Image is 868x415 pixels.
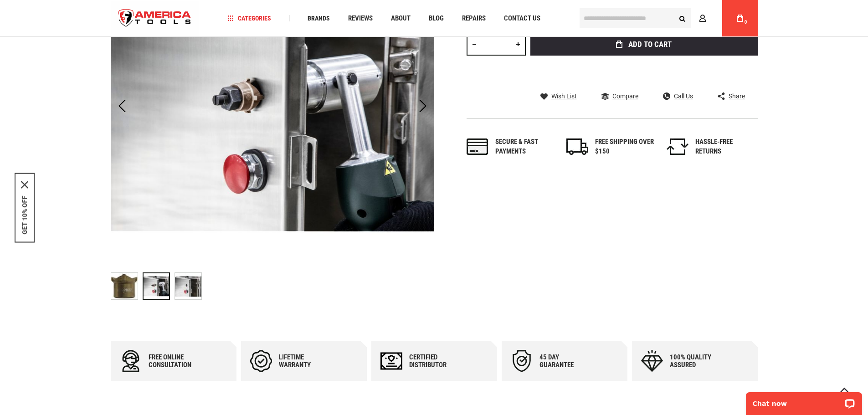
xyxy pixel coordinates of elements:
[530,33,758,56] button: Add to Cart
[670,354,724,369] div: 100% quality assured
[344,12,377,25] a: Reviews
[175,273,201,299] img: GREENLEE KP-PB22 PUSHBUTTON (OILTIGHT) KNOCKOUT PUNCH - 22.5MM
[551,93,577,99] span: Wish List
[540,92,577,100] a: Wish List
[495,137,555,157] div: Secure & fast payments
[674,10,691,27] button: Search
[458,12,490,25] a: Repairs
[391,15,411,22] span: About
[745,20,747,25] span: 0
[663,92,693,100] a: Call Us
[595,137,654,157] div: FREE SHIPPING OVER $150
[175,268,202,304] div: GREENLEE KP-PB22 PUSHBUTTON (OILTIGHT) KNOCKOUT PUNCH - 22.5MM
[111,1,199,36] a: store logo
[467,138,488,155] img: payments
[21,181,28,188] button: Close
[111,273,138,299] img: GREENLEE KP-PB22 PUSHBUTTON (OILTIGHT) KNOCKOUT PUNCH - 22.5MM
[667,138,688,155] img: returns
[429,15,444,22] span: Blog
[223,12,275,25] a: Categories
[227,15,271,21] span: Categories
[539,354,594,369] div: 45 day Guarantee
[348,15,373,22] span: Reviews
[308,15,330,21] span: Brands
[729,93,745,99] span: Share
[740,386,868,415] iframe: LiveChat chat widget
[601,92,638,100] a: Compare
[149,354,203,369] div: Free online consultation
[674,93,693,99] span: Call Us
[462,15,486,22] span: Repairs
[566,138,588,155] img: shipping
[279,354,334,369] div: Lifetime warranty
[695,137,755,157] div: HASSLE-FREE RETURNS
[628,41,672,48] span: Add to Cart
[425,12,448,25] a: Blog
[504,15,540,22] span: Contact Us
[21,195,28,234] button: GET 10% OFF
[21,181,28,188] svg: close icon
[143,268,175,304] div: GREENLEE KP-PB22 PUSHBUTTON (OILTIGHT) KNOCKOUT PUNCH - 22.5MM
[387,12,415,25] a: About
[303,12,334,25] a: Brands
[529,58,760,85] iframe: Secure express checkout frame
[111,268,143,304] div: GREENLEE KP-PB22 PUSHBUTTON (OILTIGHT) KNOCKOUT PUNCH - 22.5MM
[111,1,199,36] img: America Tools
[409,354,464,369] div: Certified Distributor
[612,93,638,99] span: Compare
[500,12,544,25] a: Contact Us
